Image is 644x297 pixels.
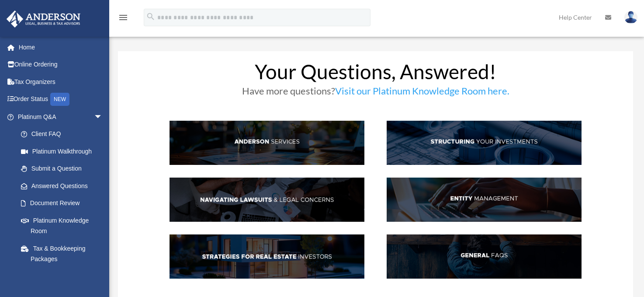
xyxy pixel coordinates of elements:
div: NEW [50,93,69,106]
img: StratsRE_hdr [170,234,364,279]
a: Answered Questions [12,177,116,195]
a: Platinum Q&Aarrow_drop_down [6,108,116,126]
img: EntManag_hdr [387,178,582,222]
i: search [146,12,156,21]
img: AndServ_hdr [170,121,364,165]
a: Home [6,38,116,56]
a: Platinum Walkthrough [12,143,116,160]
img: Anderson Advisors Platinum Portal [4,10,83,28]
a: Tax & Bookkeeping Packages [12,240,116,268]
a: Submit a Question [12,160,116,178]
a: Tax Organizers [6,73,116,91]
img: StructInv_hdr [387,121,582,165]
h3: Have more questions? [170,86,582,100]
span: arrow_drop_down [94,108,111,126]
img: User Pic [624,11,637,24]
a: Document Review [12,195,116,212]
a: Client FAQ [12,126,111,143]
a: Platinum Knowledge Room [12,212,116,240]
img: NavLaw_hdr [170,178,364,222]
a: menu [118,15,128,23]
img: GenFAQ_hdr [387,234,582,279]
h1: Your Questions, Answered! [170,62,582,86]
a: Visit our Platinum Knowledge Room here. [335,85,509,101]
i: menu [118,12,128,23]
a: Order StatusNEW [6,91,116,108]
a: Online Ordering [6,56,116,73]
